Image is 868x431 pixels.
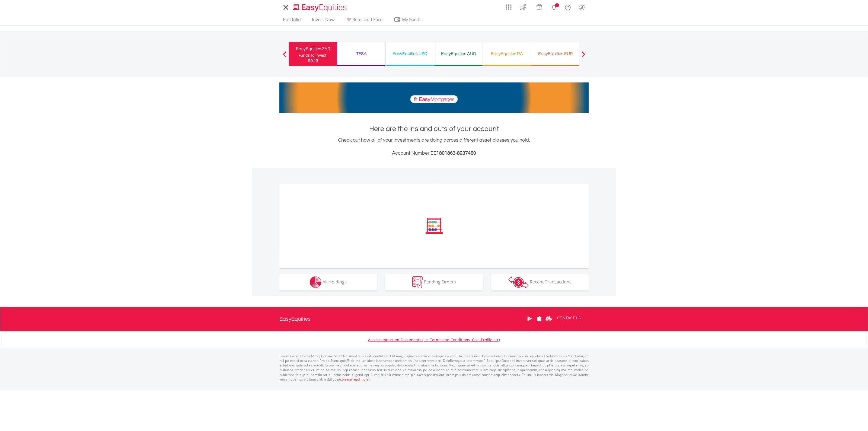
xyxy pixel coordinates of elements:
a: Home page [291,1,349,12]
a: Google Play [525,310,534,327]
h1: Here are the ins and outs of your account [279,124,589,134]
a: EasyEquities [279,307,311,331]
a: Vouchers [531,1,547,11]
a: My Profile [575,1,589,13]
a: Notifications [547,1,561,12]
span: All Holdings [323,279,347,285]
div: EasyEquities USD [389,50,431,58]
a: Huawei [544,310,553,327]
div: EasyEquities EUR [535,50,576,58]
a: Apple [534,310,544,327]
a: FAQ's and Support [561,1,575,12]
button: Pending Orders [385,274,483,290]
img: thrive-v2.svg [519,3,528,11]
button: Recent Transactions [491,274,589,290]
a: Invest Now [310,17,337,25]
span: Refer and Earn [352,17,383,23]
span: Pending Orders [424,279,456,285]
span: EE1801863-8237460 [430,151,476,156]
a: please read more: [342,377,369,382]
p: Lorem Ipsum Dolors (Ame) Con a/e SeddOeiusmod tem InciDiduntut Lab Etd mag aliquaen admin veniamq... [279,354,589,382]
a: AppsGrid [502,1,515,10]
div: Funds to invest: [299,53,327,58]
div: TFSA [340,50,382,58]
a: Portfolio [281,17,303,25]
img: transactions-zar-wht.png [508,276,529,288]
a: Access Important Documents (i.e. Terms and Conditions, Cost Profile etc) [368,337,500,342]
div: EasyEquities ZAR [292,45,334,53]
img: vouchers-v2.svg [535,3,544,11]
img: holdings-wht.png [310,276,321,288]
a: Refer and Earn [343,17,385,25]
a: CONTACT US [553,310,585,325]
button: All Holdings [279,274,377,290]
img: EasyEquities_Logo.png [292,3,349,12]
span: My Funds [394,16,429,23]
div: EasyEquities RA [486,50,528,58]
button: Next [578,54,589,59]
button: Previous [279,54,290,59]
h3: Account Number: [279,149,589,157]
img: pending_instructions-wht.png [412,276,423,288]
div: Check out how all of your investments are doing across different asset classes you hold. [279,136,589,157]
img: EasyMortage Promotion Banner [279,82,589,113]
span: Recent Transactions [530,279,572,285]
div: EasyEquities AUD [438,50,479,58]
span: R0.13 [308,58,318,63]
img: grid-menu-icon.svg [506,4,512,10]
